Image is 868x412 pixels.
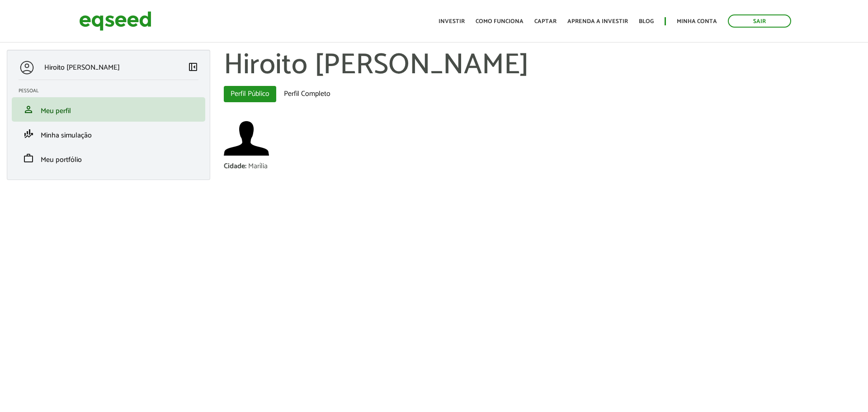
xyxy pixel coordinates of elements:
p: Hiroito [PERSON_NAME] [44,63,120,72]
span: work [23,153,34,164]
span: finance_mode [23,128,34,139]
div: Cidade [224,163,248,170]
span: person [23,104,34,115]
a: Investir [439,19,465,24]
img: Foto de Hiroito David Padovan [224,116,269,161]
a: Como funciona [476,19,524,24]
h2: Pessoal [19,88,205,94]
span: : [245,160,246,172]
li: Meu portfólio [12,146,205,170]
span: Minha simulação [41,129,92,142]
a: Perfil Completo [277,86,337,102]
a: Sair [728,14,791,28]
a: Ver perfil do usuário. [224,116,269,161]
a: personMeu perfil [19,104,198,115]
span: Meu portfólio [41,154,82,166]
span: Meu perfil [41,105,71,117]
a: Perfil Público [224,86,276,102]
a: workMeu portfólio [19,153,198,164]
a: Captar [534,19,557,24]
span: left_panel_close [188,62,198,72]
a: Minha conta [677,19,717,24]
li: Meu perfil [12,97,205,122]
a: Colapsar menu [188,62,198,74]
a: Blog [639,19,654,24]
li: Minha simulação [12,122,205,146]
a: Aprenda a investir [567,19,628,24]
div: Marília [248,163,268,170]
a: finance_modeMinha simulação [19,128,198,139]
img: EqSeed [79,9,151,33]
h1: Hiroito [PERSON_NAME] [224,50,861,81]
